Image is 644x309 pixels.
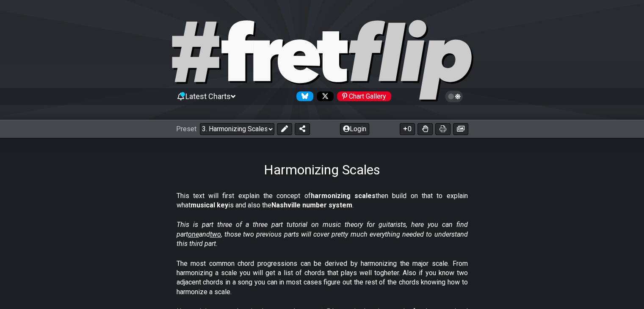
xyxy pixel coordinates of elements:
span: one [188,230,199,238]
a: #fretflip at Pinterest [334,91,391,101]
button: Login [340,123,369,135]
a: Follow #fretflip at X [313,91,334,101]
div: Chart Gallery [337,91,391,101]
span: Latest Charts [185,92,231,101]
strong: Nashville number system [271,201,352,209]
h1: Harmonizing Scales [264,162,380,178]
button: Share Preset [295,123,310,135]
em: This is part three of a three part tutorial on music theory for guitarists, here you can find par... [177,221,468,248]
p: This text will first explain the concept of then build on that to explain what is and also the . [177,191,468,210]
button: Print [435,123,451,135]
span: two [210,230,221,238]
strong: musical key [191,201,228,209]
button: Toggle Dexterity for all fretkits [417,123,433,135]
a: Follow #fretflip at Bluesky [293,91,313,101]
button: Edit Preset [277,123,292,135]
select: Preset [200,123,274,135]
strong: harmonizing scales [311,192,376,200]
button: 0 [400,123,415,135]
p: The most common chord progressions can be derived by harmonizing the major scale. From harmonizin... [177,259,468,297]
span: Preset [176,125,196,133]
button: Create image [453,123,468,135]
span: Toggle light / dark theme [449,93,459,100]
